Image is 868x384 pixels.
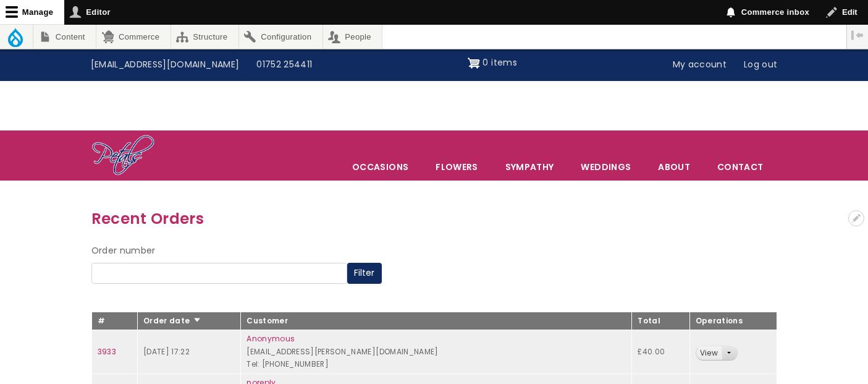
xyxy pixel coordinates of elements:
[33,25,96,49] a: Content
[468,53,517,73] a: Shopping cart 0 items
[492,154,567,180] a: Sympathy
[645,154,703,180] a: About
[98,346,116,357] a: 3933
[241,312,632,330] th: Customer
[171,25,238,49] a: Structure
[143,346,190,357] time: [DATE] 17:22
[323,25,382,49] a: People
[82,53,248,77] a: [EMAIL_ADDRESS][DOMAIN_NAME]
[96,25,170,49] a: Commerce
[848,210,864,226] button: Open configuration options
[704,154,776,180] a: Contact
[143,315,202,326] a: Order date
[696,346,722,361] a: View
[91,312,137,330] th: #
[339,154,421,180] span: Occasions
[246,333,295,344] a: Anonymous
[91,134,155,177] img: Home
[632,312,689,330] th: Total
[347,263,382,284] button: Filter
[568,154,644,180] span: Weddings
[482,56,516,69] span: 0 items
[423,154,491,180] a: Flowers
[632,330,689,374] td: £40.00
[847,25,868,46] button: Vertical orientation
[468,53,480,73] img: Shopping cart
[664,53,736,77] a: My account
[239,25,322,49] a: Configuration
[91,244,156,258] label: Order number
[689,312,777,330] th: Operations
[91,207,777,231] h3: Recent Orders
[248,53,321,77] a: 01752 254411
[735,53,786,77] a: Log out
[241,330,632,374] td: [EMAIL_ADDRESS][PERSON_NAME][DOMAIN_NAME] Tel: [PHONE_NUMBER]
